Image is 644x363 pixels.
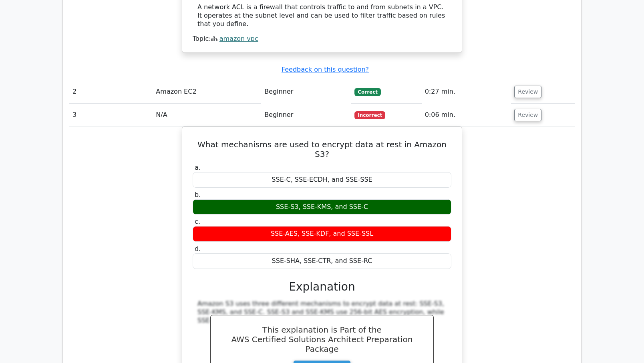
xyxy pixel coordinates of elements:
[69,80,153,103] td: 2
[261,80,351,103] td: Beginner
[195,164,201,171] span: a.
[354,88,380,96] span: Correct
[193,253,451,269] div: SSE-SHA, SSE-CTR, and SSE-RC
[195,245,201,253] span: d.
[195,218,200,225] span: c.
[197,280,447,294] h3: Explanation
[153,104,261,126] td: N/A
[69,104,153,126] td: 3
[192,140,452,159] h5: What mechanisms are used to encrypt data at rest in Amazon S3?
[282,66,369,73] a: Feedback on this question?
[193,172,451,188] div: SSE-C, SSE-ECDH, and SSE-SSE
[219,35,258,42] a: amazon vpc
[514,109,541,121] button: Review
[195,191,201,199] span: b.
[422,104,511,126] td: 0:06 min.
[193,226,451,242] div: SSE-AES, SSE-KDF, and SSE-SSL
[153,80,261,103] td: Amazon EC2
[261,104,351,126] td: Beginner
[197,300,447,325] div: Amazon S3 uses three different mechanisms to encrypt data at rest: SSE-S3, SSE-KMS, and SSE-C. SS...
[197,3,447,28] div: A network ACL is a firewall that controls traffic to and from subnets in a VPC. It operates at th...
[193,35,451,43] div: Topic:
[354,111,385,119] span: Incorrect
[422,80,511,103] td: 0:27 min.
[193,199,451,215] div: SSE-S3, SSE-KMS, and SSE-C
[514,86,541,98] button: Review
